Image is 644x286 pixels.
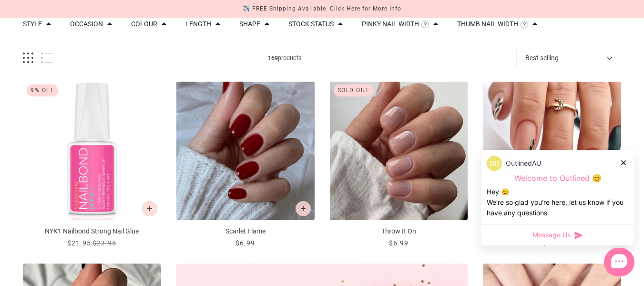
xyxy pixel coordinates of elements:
button: Add to cart [142,201,157,216]
button: Filter by Style [23,21,42,27]
a: Throw It On [330,82,468,248]
img: data:image/png;base64,iVBORw0KGgoAAAANSUhEUgAAACQAAAAkCAYAAADhAJiYAAACJklEQVR4AexUO28TQRice/mFQxI... [487,156,502,171]
p: Throw It On [330,226,468,236]
b: 169 [268,54,278,62]
button: Filter by Colour [131,21,157,27]
button: Filter by Stock status [288,21,334,27]
button: Filter by Occasion [70,21,103,27]
span: products [53,53,516,63]
div: Hey 😊 We‘re so glad you’re here, let us know if you have any questions. [487,187,629,218]
button: Filter by Shape [239,21,260,27]
div: Sold out [334,85,373,96]
span: $6.99 [235,239,255,247]
img: Throw It On-Press on Manicure-Outlined [330,82,468,220]
a: NYK1 Nailbond Strong Nail Glue [23,82,161,248]
button: List view [41,53,53,64]
div: ✈️ FREE Shipping Available. Click Here for More Info [243,4,401,14]
p: Scarlet Flame [176,226,315,236]
img: Scarlet Flame-Press on Manicure-Outlined [176,82,315,220]
button: Best selling [516,49,621,67]
p: OutlinedAU [506,158,541,169]
button: Filter by Thumb Nail Width [457,21,518,27]
span: $23.95 [92,239,116,247]
button: Filter by Pinky Nail Width [362,21,419,27]
p: NYK1 Nailbond Strong Nail Glue [23,226,161,236]
button: Add to cart [296,201,311,216]
button: Grid view [23,53,33,64]
a: Green Zen [483,82,621,248]
a: Scarlet Flame [176,82,315,248]
div: 9% Off [27,85,58,96]
span: Message Us [532,230,571,240]
button: Filter by Length [185,21,211,27]
p: Welcome to Outlined 😊 [487,173,629,183]
span: $21.95 [67,239,91,247]
span: $6.99 [389,239,409,247]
